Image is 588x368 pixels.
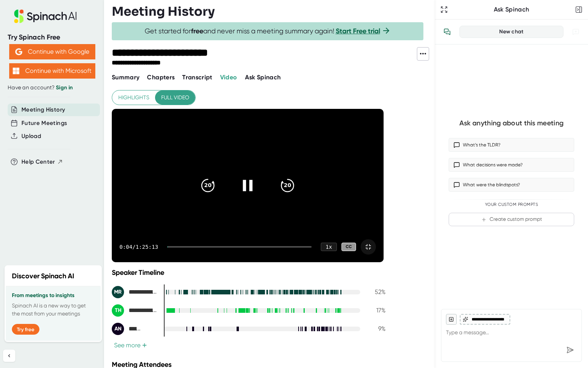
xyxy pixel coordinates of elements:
[21,158,55,166] span: Help Center
[9,44,95,59] button: Continue with Google
[449,213,574,226] button: Create custom prompt
[449,6,573,13] div: Ask Spinach
[119,244,158,250] div: 0:04 / 1:25:13
[147,73,175,82] button: Chapters
[366,307,385,314] div: 17 %
[21,105,65,114] button: Meeting History
[9,63,95,79] button: Continue with Microsoft
[112,4,215,19] h3: Meeting History
[112,304,158,317] div: Tracy Holland
[245,73,281,82] button: Ask Spinach
[12,324,39,335] button: Try free
[439,24,455,39] button: View conversation history
[21,158,63,166] button: Help Center
[142,342,147,348] span: +
[21,119,67,128] button: Future Meetings
[191,27,203,35] b: free
[321,243,337,251] div: 1 x
[155,90,195,105] button: Full video
[12,271,74,281] h2: Discover Spinach AI
[8,84,96,91] div: Have an account?
[112,304,124,317] div: TH
[8,33,96,42] div: Try Spinach Free
[12,302,95,318] p: Spinach AI is a new way to get the most from your meetings
[112,73,139,82] button: Summary
[245,74,281,81] span: Ask Spinach
[464,28,559,35] div: New chat
[112,323,124,335] div: AN
[563,343,577,357] div: Send message
[56,84,73,91] a: Sign in
[341,243,356,251] div: CC
[182,74,212,81] span: Transcript
[15,48,22,55] img: Aehbyd4JwY73AAAAAElFTkSuQmCC
[220,73,237,82] button: Video
[12,292,95,299] h3: From meetings to insights
[145,27,391,36] span: Get started for and never miss a meeting summary again!
[147,74,175,81] span: Chapters
[220,74,237,81] span: Video
[3,350,15,362] button: Collapse sidebar
[112,268,385,277] div: Speaker Timeline
[459,119,563,128] div: Ask anything about this meeting
[21,132,41,141] button: Upload
[366,288,385,296] div: 52 %
[573,4,584,15] button: Close conversation sidebar
[449,158,574,172] button: What decisions were made?
[439,4,449,15] button: Expand to Ask Spinach page
[336,27,380,35] a: Start Free trial
[112,286,124,298] div: MR
[112,286,158,298] div: Marina Randolph
[449,202,574,207] div: Your Custom Prompts
[112,341,149,349] button: See more+
[161,93,189,102] span: Full video
[449,138,574,152] button: What’s the TLDR?
[112,74,139,81] span: Summary
[118,93,149,102] span: Highlights
[112,90,155,105] button: Highlights
[366,325,385,332] div: 9 %
[112,323,158,335] div: Ali N
[449,178,574,192] button: What were the blindspots?
[182,73,212,82] button: Transcript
